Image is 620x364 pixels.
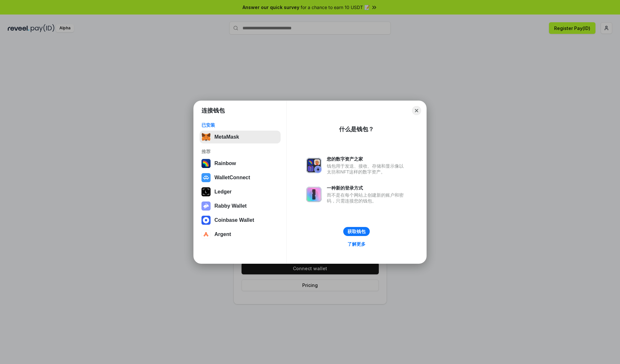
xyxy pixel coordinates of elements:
[327,163,407,175] div: 钱包用于发送、接收、存储和显示像以太坊和NFT这样的数字资产。
[214,161,236,166] div: Rainbow
[200,131,281,143] button: MetaMask
[412,106,421,115] button: Close
[201,230,211,239] img: svg+xml,%3Csvg%20width%3D%2228%22%20height%3D%2228%22%20viewBox%3D%220%200%2028%2028%22%20fill%3D...
[214,203,247,209] div: Rabby Wallet
[200,214,281,227] button: Coinbase Wallet
[339,125,374,133] div: 什么是钱包？
[306,187,322,202] img: svg+xml,%3Csvg%20xmlns%3D%22http%3A%2F%2Fwww.w3.org%2F2000%2Fsvg%22%20fill%3D%22none%22%20viewBox...
[200,185,281,198] button: Ledger
[201,216,211,225] img: svg+xml,%3Csvg%20width%3D%2228%22%20height%3D%2228%22%20viewBox%3D%220%200%2028%2028%22%20fill%3D...
[201,173,211,182] img: svg+xml,%3Csvg%20width%3D%2228%22%20height%3D%2228%22%20viewBox%3D%220%200%2028%2028%22%20fill%3D...
[201,133,211,142] img: svg+xml,%3Csvg%20fill%3D%22none%22%20height%3D%2233%22%20viewBox%3D%220%200%2035%2033%22%20width%...
[327,185,407,191] div: 一种新的登录方式
[327,192,407,204] div: 而不是在每个网站上创建新的账户和密码，只需连接您的钱包。
[347,229,366,234] div: 获取钱包
[214,231,231,237] div: Argent
[200,228,281,241] button: Argent
[347,241,366,247] div: 了解更多
[214,189,232,195] div: Ledger
[200,157,281,170] button: Rainbow
[201,149,279,154] div: 推荐
[201,159,211,168] img: svg+xml,%3Csvg%20width%3D%22120%22%20height%3D%22120%22%20viewBox%3D%220%200%20120%20120%22%20fil...
[214,175,250,181] div: WalletConnect
[200,171,281,184] button: WalletConnect
[343,227,370,236] button: 获取钱包
[327,156,407,162] div: 您的数字资产之家
[201,122,279,128] div: 已安装
[201,107,225,114] h1: 连接钱包
[306,158,322,173] img: svg+xml,%3Csvg%20xmlns%3D%22http%3A%2F%2Fwww.w3.org%2F2000%2Fsvg%22%20fill%3D%22none%22%20viewBox...
[214,134,239,140] div: MetaMask
[344,240,369,248] a: 了解更多
[201,202,211,211] img: svg+xml,%3Csvg%20xmlns%3D%22http%3A%2F%2Fwww.w3.org%2F2000%2Fsvg%22%20fill%3D%22none%22%20viewBox...
[200,200,281,212] button: Rabby Wallet
[214,217,254,223] div: Coinbase Wallet
[201,187,211,196] img: svg+xml,%3Csvg%20xmlns%3D%22http%3A%2F%2Fwww.w3.org%2F2000%2Fsvg%22%20width%3D%2228%22%20height%3...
